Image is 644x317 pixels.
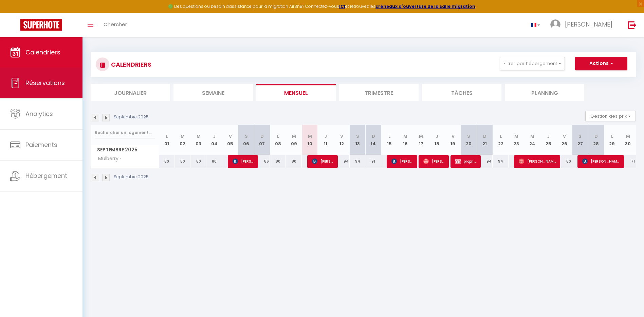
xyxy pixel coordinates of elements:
[104,21,127,28] span: Chercher
[25,79,65,87] span: Réservations
[397,125,413,155] th: 16
[334,155,350,168] div: 94
[365,155,381,168] div: 91
[505,84,584,101] li: Planning
[174,155,190,168] div: 80
[350,155,366,168] div: 94
[308,133,312,139] abbr: M
[213,133,216,139] abbr: J
[445,125,461,155] th: 19
[509,125,525,155] th: 23
[556,125,572,155] th: 26
[477,125,493,155] th: 21
[545,13,621,37] a: ... [PERSON_NAME]
[159,155,175,168] div: 80
[277,133,279,139] abbr: L
[388,133,390,139] abbr: L
[628,21,637,29] img: logout
[98,13,132,37] a: Chercher
[500,133,502,139] abbr: L
[229,133,232,139] abbr: V
[452,133,455,139] abbr: V
[461,125,477,155] th: 20
[25,110,53,118] span: Analytics
[91,145,159,155] span: Septembre 2025
[391,155,413,168] span: [PERSON_NAME]
[286,155,302,168] div: 80
[500,57,565,70] button: Filtrer par hébergement
[556,155,572,168] div: 80
[350,125,366,155] th: 13
[594,133,598,139] abbr: D
[25,140,57,149] span: Paiements
[190,155,206,168] div: 80
[477,155,493,168] div: 94
[340,133,343,139] abbr: V
[334,125,350,155] th: 12
[620,155,636,168] div: 71
[318,125,334,155] th: 11
[92,155,123,163] span: Mulberry ·
[493,155,509,168] div: 94
[372,133,375,139] abbr: D
[286,125,302,155] th: 09
[514,133,518,139] abbr: M
[181,133,185,139] abbr: M
[109,57,151,72] h3: CALENDRIERS
[436,133,438,139] abbr: J
[270,125,286,155] th: 08
[563,133,566,139] abbr: V
[197,133,201,139] abbr: M
[260,133,264,139] abbr: D
[582,155,620,168] span: [PERSON_NAME]
[254,125,270,155] th: 07
[611,133,613,139] abbr: L
[493,125,509,155] th: 22
[270,155,286,168] div: 80
[550,19,560,30] img: ...
[530,133,534,139] abbr: M
[324,133,327,139] abbr: J
[174,125,190,155] th: 02
[375,3,475,9] strong: créneaux d'ouverture de la salle migration
[455,155,477,168] span: proprietaitre séjour
[5,3,26,23] button: Ouvrir le widget de chat LiveChat
[173,84,253,101] li: Semaine
[626,133,630,139] abbr: M
[575,57,627,70] button: Actions
[403,133,407,139] abbr: M
[483,133,486,139] abbr: D
[339,84,419,101] li: Trimestre
[20,19,62,31] img: Super Booking
[588,125,604,155] th: 28
[467,133,470,139] abbr: S
[413,125,429,155] th: 17
[419,133,423,139] abbr: M
[381,125,397,155] th: 15
[565,20,612,29] span: [PERSON_NAME]
[578,133,582,139] abbr: S
[238,125,254,155] th: 06
[429,125,445,155] th: 18
[365,125,381,155] th: 14
[222,125,238,155] th: 05
[91,84,170,101] li: Journalier
[572,125,588,155] th: 27
[547,133,550,139] abbr: J
[233,155,254,168] span: [PERSON_NAME][DATE]
[356,133,359,139] abbr: S
[254,155,270,168] div: 86
[312,155,333,168] span: [PERSON_NAME]
[423,155,445,168] span: [PERSON_NAME]
[339,3,345,9] a: ICI
[166,133,168,139] abbr: L
[245,133,248,139] abbr: S
[540,125,556,155] th: 25
[95,127,155,139] input: Rechercher un logement...
[519,155,556,168] span: [PERSON_NAME]
[525,125,540,155] th: 24
[585,111,636,121] button: Gestion des prix
[604,125,620,155] th: 29
[159,125,175,155] th: 01
[302,125,318,155] th: 10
